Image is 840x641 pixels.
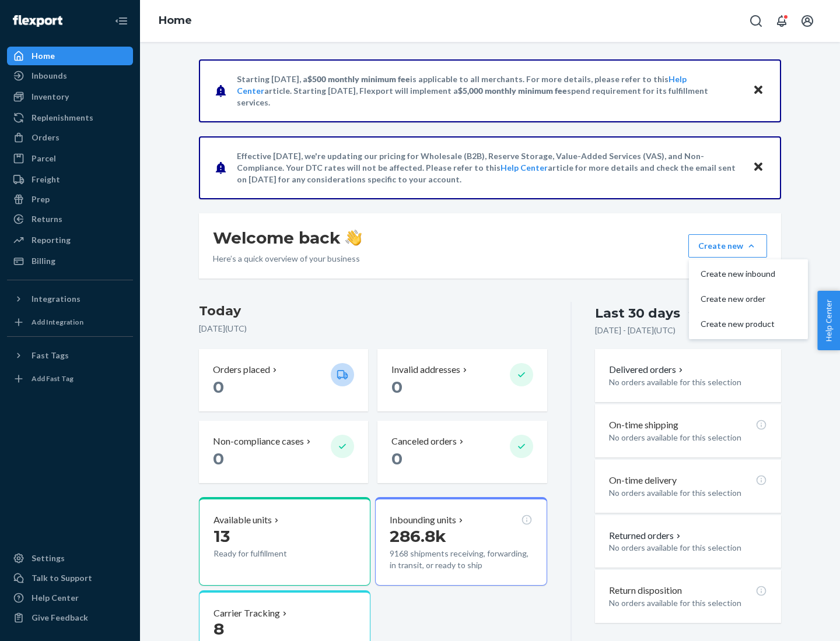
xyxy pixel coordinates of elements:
[213,619,224,639] span: 8
[237,73,741,108] p: Starting [DATE], a is applicable to all merchants. For more details, please refer to this article...
[32,374,73,383] div: Add Fast Tag
[609,474,677,487] p: On-time delivery
[32,552,65,564] div: Settings
[32,350,69,361] div: Fast Tags
[701,320,775,328] span: Create new product
[307,74,410,84] span: $500 monthly minimum fee
[7,128,133,147] a: Orders
[609,487,767,499] p: No orders available for this selection
[213,513,272,527] p: Available units
[213,548,321,559] p: Ready for fulfillment
[7,589,133,607] a: Help Center
[688,234,767,258] button: Create newCreate new inboundCreate new orderCreate new product
[32,572,92,584] div: Talk to Support
[609,432,767,443] p: No orders available for this selection
[213,377,224,397] span: 0
[7,170,133,189] a: Freight
[213,253,362,265] p: Here’s a quick overview of your business
[391,435,457,448] p: Canceled orders
[32,592,79,604] div: Help Center
[7,313,133,332] a: Add Integration
[751,159,766,176] button: Close
[691,262,806,287] button: Create new inbound
[609,542,767,554] p: No orders available for this selection
[817,291,840,350] button: Help Center
[213,607,280,620] p: Carrier Tracking
[701,270,775,278] span: Create new inbound
[391,449,402,469] span: 0
[458,86,567,96] span: $5,000 monthly minimum fee
[32,293,80,305] div: Integrations
[32,612,88,624] div: Give Feedback
[377,421,547,483] button: Canceled orders 0
[159,14,192,27] a: Home
[213,449,224,469] span: 0
[7,190,133,209] a: Prep
[375,497,547,586] button: Inbounding units286.8k9168 shipments receiving, forwarding, in transit, or ready to ship
[609,363,685,376] button: Delivered orders
[770,9,793,33] button: Open notifications
[7,290,133,308] button: Integrations
[390,526,446,546] span: 286.8k
[32,213,62,225] div: Returns
[213,526,230,546] span: 13
[32,193,50,205] div: Prep
[213,435,304,448] p: Non-compliance cases
[7,108,133,127] a: Replenishments
[32,132,60,143] div: Orders
[691,287,806,312] button: Create new order
[595,304,680,322] div: Last 30 days
[13,15,62,27] img: Flexport logo
[199,349,368,411] button: Orders placed 0
[237,150,741,185] p: Effective [DATE], we're updating our pricing for Wholesale (B2B), Reserve Storage, Value-Added Se...
[199,302,547,320] h3: Today
[7,87,133,106] a: Inventory
[32,234,71,246] div: Reporting
[7,252,133,270] a: Billing
[213,363,270,376] p: Orders placed
[390,513,456,527] p: Inbounding units
[691,312,806,337] button: Create new product
[609,376,767,388] p: No orders available for this selection
[199,497,370,586] button: Available units13Ready for fulfillment
[7,231,133,249] a: Reporting
[32,112,93,124] div: Replenishments
[391,363,460,376] p: Invalid addresses
[501,163,548,172] a: Help Center
[7,569,133,587] a: Talk to Support
[391,377,402,397] span: 0
[7,47,133,65] a: Home
[751,82,766,99] button: Close
[32,174,60,185] div: Freight
[7,346,133,365] button: Fast Tags
[390,548,532,571] p: 9168 shipments receiving, forwarding, in transit, or ready to ship
[609,418,678,432] p: On-time shipping
[32,91,69,103] div: Inventory
[345,230,362,246] img: hand-wave emoji
[7,608,133,627] button: Give Feedback
[7,149,133,168] a: Parcel
[609,597,767,609] p: No orders available for this selection
[7,66,133,85] a: Inbounds
[609,529,683,543] button: Returned orders
[796,9,819,33] button: Open account menu
[199,421,368,483] button: Non-compliance cases 0
[744,9,768,33] button: Open Search Box
[32,317,83,327] div: Add Integration
[199,323,547,334] p: [DATE] ( UTC )
[32,255,55,267] div: Billing
[149,4,201,38] ol: breadcrumbs
[32,50,55,62] div: Home
[377,349,547,411] button: Invalid addresses 0
[595,325,675,336] p: [DATE] - [DATE] ( UTC )
[609,584,682,597] p: Return disposition
[32,153,56,164] div: Parcel
[110,9,133,33] button: Close Navigation
[213,227,362,248] h1: Welcome back
[7,369,133,388] a: Add Fast Tag
[32,70,67,82] div: Inbounds
[7,549,133,568] a: Settings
